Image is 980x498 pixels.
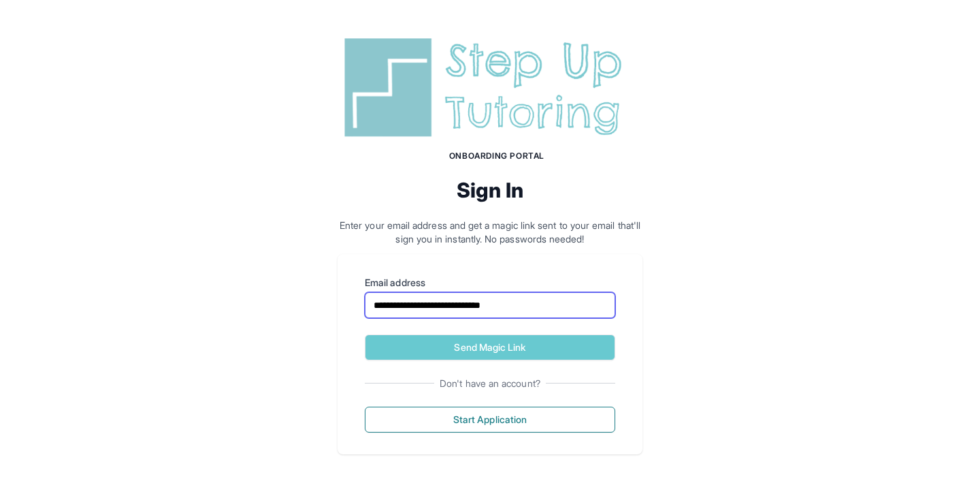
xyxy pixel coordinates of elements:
img: Step Up Tutoring horizontal logo [338,33,642,142]
span: Don't have an account? [434,377,546,390]
button: Send Magic Link [365,334,615,360]
p: Enter your email address and get a magic link sent to your email that'll sign you in instantly. N... [338,219,642,246]
button: Start Application [365,407,615,433]
h2: Sign In [338,178,642,202]
h1: Onboarding Portal [351,151,642,161]
label: Email address [365,276,615,290]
